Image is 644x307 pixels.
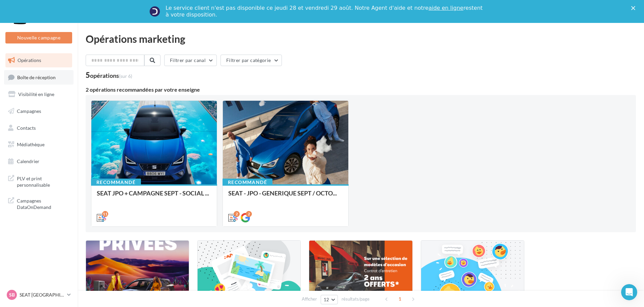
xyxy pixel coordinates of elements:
[5,32,72,43] button: Nouvelle campagne
[17,108,41,114] span: Campagnes
[119,73,132,79] span: (sur 6)
[90,72,132,79] div: opérations
[86,87,636,92] div: 2 opérations recommandées par votre enseigne
[17,158,39,164] span: Calendrier
[164,55,217,66] button: Filtrer par canal
[234,211,240,217] div: 2
[228,189,337,197] span: SEAT - JPO - GENERIQUE SEPT / OCTO...
[4,154,74,168] a: Calendrier
[394,294,405,304] span: 1
[9,291,15,298] span: SB
[246,211,252,217] div: 2
[20,291,64,298] p: SEAT [GEOGRAPHIC_DATA]
[18,91,54,97] span: Visibilité en ligne
[91,179,141,186] div: Recommandé
[4,121,74,135] a: Contacts
[429,5,463,11] a: aide en ligne
[17,74,56,80] span: Boîte de réception
[321,295,338,304] button: 12
[4,137,74,152] a: Médiathèque
[166,5,484,18] div: Le service client n'est pas disponible ce jeudi 28 et vendredi 29 août. Notre Agent d'aide et not...
[149,6,160,17] img: Profile image for Service-Client
[4,193,74,213] a: Campagnes DataOnDemand
[4,104,74,118] a: Campagnes
[86,71,132,79] div: 5
[4,53,74,67] a: Opérations
[4,171,74,191] a: PLV et print personnalisable
[342,296,370,302] span: résultats/page
[102,211,108,217] div: 11
[17,196,69,211] span: Campagnes DataOnDemand
[17,142,45,147] span: Médiathèque
[221,55,282,66] button: Filtrer par catégorie
[621,284,637,300] iframe: Intercom live chat
[97,189,209,197] span: SEAT JPO + CAMPAGNE SEPT - SOCIAL ...
[5,288,72,301] a: SB SEAT [GEOGRAPHIC_DATA]
[4,70,74,85] a: Boîte de réception
[4,87,74,101] a: Visibilité en ligne
[18,57,41,63] span: Opérations
[302,296,317,302] span: Afficher
[631,6,638,10] div: Fermer
[324,297,329,302] span: 12
[86,34,636,44] div: Opérations marketing
[223,179,272,186] div: Recommandé
[17,174,69,188] span: PLV et print personnalisable
[17,125,36,130] span: Contacts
